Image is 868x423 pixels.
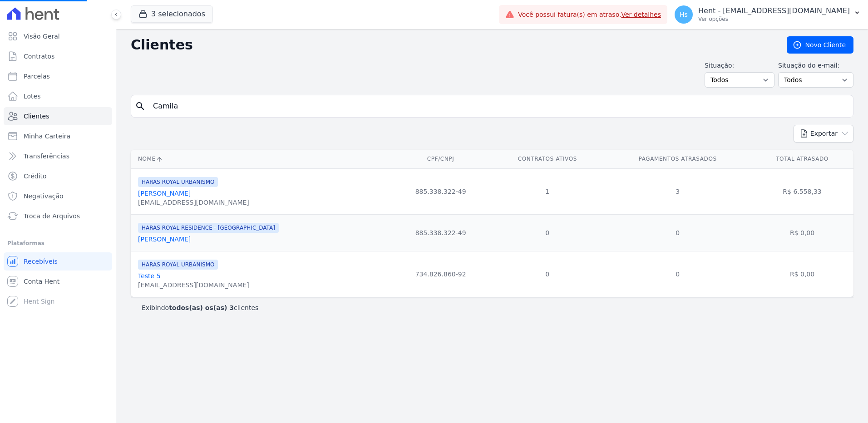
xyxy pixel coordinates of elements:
div: [EMAIL_ADDRESS][DOMAIN_NAME] [138,198,249,207]
a: Troca de Arquivos [4,207,112,225]
span: Você possui fatura(s) em atraso. [518,10,661,20]
td: 1 [490,168,604,214]
input: Buscar por nome, CPF ou e-mail [148,97,849,115]
p: Hent - [EMAIL_ADDRESS][DOMAIN_NAME] [698,6,850,15]
span: Minha Carteira [24,132,70,141]
span: Clientes [24,112,49,121]
span: Parcelas [24,72,50,81]
span: Negativação [24,192,64,201]
button: Hs Hent - [EMAIL_ADDRESS][DOMAIN_NAME] Ver opções [667,2,868,27]
p: Ver opções [698,15,850,23]
a: Transferências [4,147,112,165]
span: Recebíveis [24,257,58,266]
a: Lotes [4,87,112,105]
a: Negativação [4,187,112,205]
span: Hs [680,11,688,18]
a: Contratos [4,47,112,65]
span: Transferências [24,152,69,161]
a: Parcelas [4,67,112,85]
a: Crédito [4,167,112,185]
span: HARAS ROYAL URBANISMO [138,260,218,270]
td: R$ 6.558,33 [751,168,853,214]
span: Contratos [24,52,54,61]
span: Crédito [24,172,47,181]
th: Nome [131,150,391,168]
th: Total Atrasado [751,150,853,168]
th: CPF/CNPJ [391,150,490,168]
i: search [135,101,146,112]
td: 3 [604,168,751,214]
td: 0 [604,251,751,297]
b: todos(as) os(as) 3 [169,304,234,311]
div: [EMAIL_ADDRESS][DOMAIN_NAME] [138,280,249,290]
button: Exportar [794,125,853,143]
td: R$ 0,00 [751,251,853,297]
td: R$ 0,00 [751,214,853,251]
td: 885.338.322-49 [391,168,490,214]
p: Exibindo clientes [142,303,258,312]
a: Novo Cliente [787,36,853,54]
a: Conta Hent [4,272,112,290]
td: 0 [604,214,751,251]
span: HARAS ROYAL URBANISMO [138,177,218,187]
a: Visão Geral [4,27,112,45]
a: [PERSON_NAME] [138,236,191,243]
td: 734.826.860-92 [391,251,490,297]
a: Teste 5 [138,272,161,280]
span: Conta Hent [24,277,59,286]
span: HARAS ROYAL RESIDENCE - [GEOGRAPHIC_DATA] [138,223,279,233]
th: Pagamentos Atrasados [604,150,751,168]
a: [PERSON_NAME] [138,190,191,197]
span: Lotes [24,92,41,101]
a: Clientes [4,107,112,125]
label: Situação do e-mail: [778,61,853,70]
a: Ver detalhes [621,11,661,18]
label: Situação: [705,61,774,70]
button: 3 selecionados [131,5,213,23]
th: Contratos Ativos [490,150,604,168]
span: Troca de Arquivos [24,211,80,221]
td: 0 [490,251,604,297]
div: Plataformas [7,238,108,249]
h2: Clientes [131,37,772,53]
a: Recebíveis [4,252,112,271]
td: 0 [490,214,604,251]
a: Minha Carteira [4,127,112,145]
span: Visão Geral [24,32,60,41]
td: 885.338.322-49 [391,214,490,251]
